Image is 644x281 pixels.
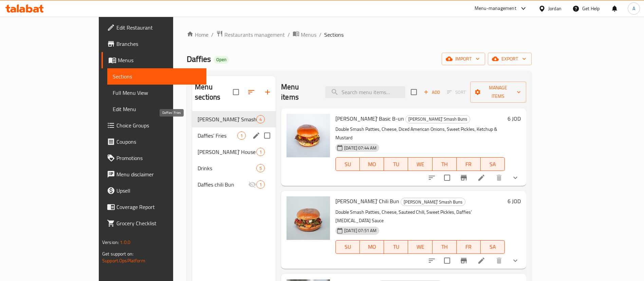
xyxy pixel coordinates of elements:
img: Daffies' Basic B-un [287,114,330,157]
span: Menus [301,31,316,39]
span: Sections [113,72,201,81]
span: 5 [257,165,264,172]
button: Manage items [470,82,526,103]
span: A [632,5,635,12]
span: [DATE] 07:44 AM [342,145,379,151]
button: delete [491,252,507,269]
button: show more [507,170,523,186]
button: delete [491,170,507,186]
span: [PERSON_NAME]’ Chili Bun [335,196,399,206]
span: Promotions [116,154,201,162]
svg: Show Choices [511,257,519,265]
button: sort-choices [424,252,440,269]
button: MO [360,157,384,171]
li: / [319,31,321,39]
a: Sections [107,68,206,85]
div: Daffies chili Bun1 [192,176,276,193]
span: Coupons [116,138,201,146]
button: Branch-specific-item [456,170,472,186]
span: [PERSON_NAME]’ House Sauce [198,148,256,156]
a: Edit Restaurant [102,19,206,36]
span: 1 [257,149,264,155]
div: Jordan [548,5,562,12]
h2: Menu sections [195,82,233,102]
span: Select section first [443,87,470,98]
a: Coverage Report [102,199,206,215]
span: Sort sections [243,84,259,100]
span: Add item [421,87,443,98]
div: Daffies’ Fries1edit [192,127,276,144]
span: 1 [238,133,245,139]
button: Add section [259,84,276,100]
a: Menus [293,30,316,39]
span: Manage items [476,84,521,101]
p: Double Smash Patties, Cheese, Diced American Onions, Sweet Pickles, Ketchup & Mustard [335,125,505,142]
span: Branches [116,40,201,48]
h2: Menu items [281,82,317,102]
div: items [256,148,265,156]
span: Sections [324,31,344,39]
span: WE [411,242,429,252]
span: Select all sections [229,85,243,99]
span: [PERSON_NAME]’ Smash Buns [401,198,465,206]
span: [PERSON_NAME]' Basic B-un [335,113,404,124]
span: Coverage Report [116,203,201,211]
span: [PERSON_NAME]’ Smash Buns [406,115,470,123]
span: TH [435,159,454,169]
a: Menu disclaimer [102,166,206,182]
div: items [237,131,246,140]
p: Double Smash Patties, Cheese, Sauteed Chili, Sweet Pickles, Daffies’ [MEDICAL_DATA] Sauce [335,208,505,225]
span: Restaurants management [224,31,285,39]
span: FR [459,159,478,169]
span: 1.0.0 [120,238,130,247]
span: TU [387,242,405,252]
div: Daffies’ House Sauce [198,148,256,156]
a: Coupons [102,134,206,150]
div: Daffies’ Smash Buns [405,115,470,123]
img: Daffies’ Chili Bun [287,196,330,240]
div: items [256,115,265,123]
button: SA [481,240,505,254]
h6: 6 JOD [508,114,521,123]
div: Daffies’ Smash Buns [401,198,465,206]
div: [PERSON_NAME]’ Smash Buns4 [192,111,276,127]
button: import [442,53,485,65]
span: Add [423,88,441,96]
button: show more [507,252,523,269]
span: SU [338,159,357,169]
span: 4 [257,116,264,123]
button: SU [335,240,360,254]
button: TH [433,157,457,171]
span: Upsell [116,187,201,195]
a: Choice Groups [102,117,206,134]
button: edit [251,130,261,141]
button: FR [457,240,481,254]
div: Drinks [198,164,256,172]
div: items [256,180,265,189]
button: TH [433,240,457,254]
a: Full Menu View [107,85,206,101]
div: items [256,164,265,172]
span: Version: [102,238,119,247]
a: Edit Menu [107,101,206,117]
span: Daffies chili Bun [198,180,248,189]
button: MO [360,240,384,254]
span: MO [363,159,381,169]
nav: breadcrumb [187,30,532,39]
a: Promotions [102,150,206,166]
span: Grocery Checklist [116,219,201,227]
span: SU [338,242,357,252]
a: Menus [102,52,206,68]
h6: 6 JOD [508,196,521,206]
nav: Menu sections [192,108,276,195]
button: export [488,53,532,65]
span: Edit Restaurant [116,23,201,32]
span: Daffies’ Fries [198,131,237,140]
span: [DATE] 07:51 AM [342,227,379,234]
button: TU [384,240,408,254]
span: Open [214,57,229,63]
span: [PERSON_NAME]’ Smash Buns [198,115,256,123]
div: Daffies’ Smash Buns [198,115,256,123]
button: SU [335,157,360,171]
